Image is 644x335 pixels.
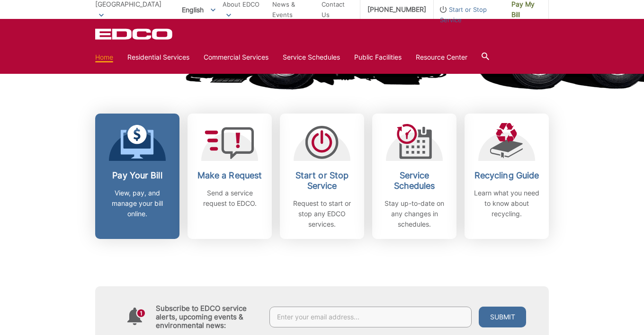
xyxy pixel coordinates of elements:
[175,2,223,18] span: English
[102,188,172,219] p: View, pay, and manage your bill online.
[195,188,265,209] p: Send a service request to EDCO.
[188,114,272,239] a: Make a Request Send a service request to EDCO.
[95,114,179,239] a: Pay Your Bill View, pay, and manage your bill online.
[372,114,456,239] a: Service Schedules Stay up-to-date on any changes in schedules.
[269,307,472,327] input: Enter your email address...
[95,28,174,40] a: EDCD logo. Return to the homepage.
[204,52,268,62] a: Commercial Services
[465,114,549,239] a: Recycling Guide Learn what you need to know about recycling.
[156,304,260,330] h4: Subscribe to EDCO service alerts, upcoming events & environmental news:
[354,52,402,62] a: Public Facilities
[95,52,113,62] a: Home
[379,198,449,229] p: Stay up-to-date on any changes in schedules.
[195,170,265,181] h2: Make a Request
[379,170,449,191] h2: Service Schedules
[416,52,467,62] a: Resource Center
[102,170,172,181] h2: Pay Your Bill
[127,52,189,62] a: Residential Services
[283,52,340,62] a: Service Schedules
[287,198,357,229] p: Request to start or stop any EDCO services.
[287,170,357,191] h2: Start or Stop Service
